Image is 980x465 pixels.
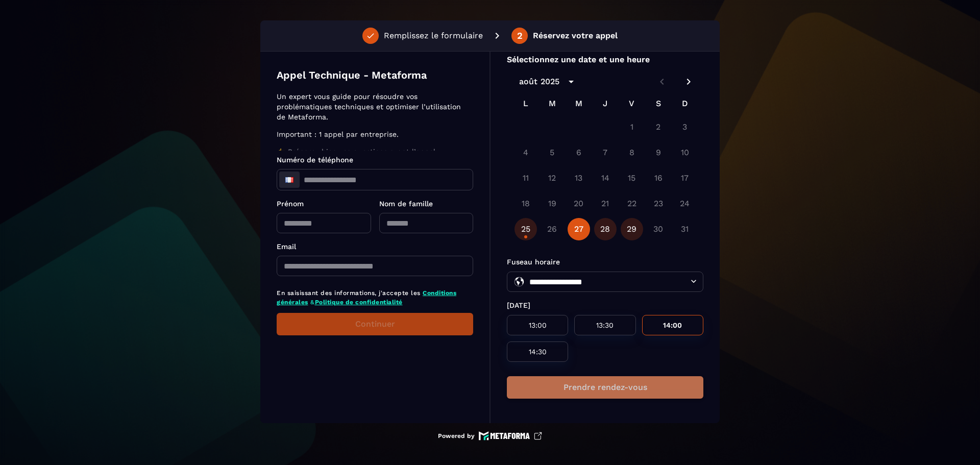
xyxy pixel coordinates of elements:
[315,299,403,306] a: Politique de confidentialité
[379,200,433,208] span: Nom de famille
[543,93,561,114] span: M
[277,242,296,251] span: Email
[621,218,643,240] button: 29 août 2025
[438,432,475,440] p: Powered by
[623,93,641,114] span: V
[507,300,703,311] p: [DATE]
[596,93,615,114] span: J
[277,91,470,122] p: Un expert vous guide pour résoudre vos problématiques techniques et optimiser l’utilisation de Me...
[310,299,315,306] span: &
[676,93,694,114] span: D
[277,288,473,307] p: En saisissant des informations, j'accepte les
[568,218,590,240] button: 27 août 2025
[594,218,617,240] button: 28 août 2025
[688,275,700,287] button: Open
[438,431,542,440] a: Powered by
[507,376,703,399] button: Prendre rendez-vous
[519,348,556,356] p: 14:30
[562,73,580,90] button: calendar view is open, switch to year view
[586,321,623,329] p: 13:30
[277,200,304,208] span: Prénom
[514,218,537,240] button: 25 août 2025
[649,93,668,114] span: S
[279,172,300,188] div: France: + 33
[570,93,588,114] span: M
[519,76,537,88] div: août
[519,321,556,329] p: 13:00
[517,31,523,40] div: 2
[277,146,470,157] p: 👉 Préparez bien vos questions avant l’appel.
[507,54,703,66] p: Sélectionnez une date et une heure
[541,76,559,88] div: 2025
[533,30,618,42] p: Réservez votre appel
[384,30,483,42] p: Remplissez le formulaire
[277,156,353,164] span: Numéro de téléphone
[680,73,697,90] button: Next month
[277,68,427,82] p: Appel Technique - Metaforma
[277,129,470,139] p: Important : 1 appel par entreprise.
[654,321,691,329] p: 14:00
[507,257,703,267] p: Fuseau horaire
[517,93,535,114] span: L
